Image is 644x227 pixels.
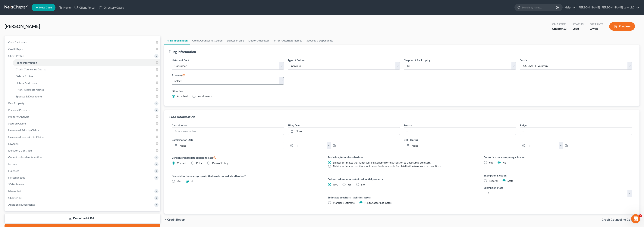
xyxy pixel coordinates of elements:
[304,36,335,45] a: Spouses & Dependents
[404,127,516,135] input: --
[590,22,603,26] div: District
[5,181,160,188] a: SOFA Review
[563,27,567,30] span: 13
[172,127,284,135] input: Enter case number...
[177,180,181,183] span: Yes
[563,4,575,11] a: Help
[602,218,636,221] span: Credit Counseling Course
[191,180,194,183] span: No
[5,23,40,29] span: [PERSON_NAME]
[172,123,187,127] label: Case Number
[16,95,42,98] span: Spouses & Dependents
[8,169,19,172] span: Expenses
[484,155,632,159] label: Debtor is a tax exempt organization
[573,22,584,26] div: Status
[172,73,185,77] label: Attorney
[246,36,272,45] a: Debtor Addresses
[520,58,529,62] label: District
[8,115,29,118] span: Property Analysis
[5,39,160,46] a: Case Dashboard
[8,129,39,132] span: Unsecured Priority Claims
[16,61,37,64] span: Filing Information
[573,26,584,31] div: Lead
[8,176,25,179] span: Miscellaneous
[8,189,21,193] span: Means Test
[507,179,513,182] span: State
[225,36,246,45] a: Debtor Profile
[8,48,24,51] span: Credit Report
[293,142,327,149] input: -- : --
[5,134,160,140] a: Unsecured Nonpriority Claims
[5,214,160,223] a: Download & Print
[13,80,160,86] a: Debtor Addresses
[8,203,35,206] span: Additional Documents
[489,161,493,164] span: Yes
[404,142,516,149] a: None
[8,54,24,57] span: Client Profile
[196,161,202,165] span: Prior
[73,4,97,11] a: Client Portal
[333,161,431,164] span: Debtor estimates that funds will be available for distribution to unsecured creditors.
[5,113,160,120] a: Property Analysis
[177,161,186,165] span: Current
[333,165,441,168] span: Debtor estimates that there will be no funds available for distribution to unsecured creditors.
[272,36,304,45] a: Prior / Alternate Names
[288,58,305,62] label: Type of Debtor
[13,93,160,100] a: Spouses & Dependents
[16,68,46,71] span: Credit Counseling Course
[97,4,126,11] a: Directory Cases
[5,127,160,134] a: Unsecured Priority Claims
[8,102,24,105] span: Real Property
[503,161,506,164] span: No
[16,88,44,91] span: Prior / Alternate Names
[172,58,189,62] label: Nature of Debt
[590,26,603,31] div: LAWB
[8,162,17,166] span: Income
[520,123,526,127] label: Judge
[520,127,632,135] input: --
[16,81,37,84] span: Debtor Addresses
[8,41,27,44] span: Case Dashboard
[333,201,355,204] span: Manually Estimate
[169,115,195,119] div: Case Information
[631,214,640,223] iframe: Intercom live chat
[8,108,30,112] span: Personal Property
[609,22,635,31] button: Preview
[13,66,160,73] a: Credit Counseling Course
[8,149,32,152] span: Executory Contracts
[8,183,24,186] span: SOFA Review
[8,196,21,199] span: Chapter 13
[552,26,567,31] div: Chapter
[13,73,160,80] a: Debtor Profile
[172,174,320,178] label: Does debtor have any property that needs immediate attention?
[164,36,190,45] a: Filing Information
[164,218,185,221] button: chevron_left Credit Report
[16,75,33,78] span: Debtor Profile
[5,120,160,127] a: Secured Claims
[639,214,642,217] span: 2
[177,95,188,98] span: Attached
[328,155,476,159] label: Statistical/Administrative Info
[484,173,632,177] label: Exemption Election
[576,4,639,11] a: [PERSON_NAME] [PERSON_NAME] Law, LLC
[212,161,228,165] span: Date of Filing
[13,59,160,66] a: Filing Information
[552,22,567,26] div: Chapter
[404,58,430,62] label: Chapter of Bankruptcy
[333,183,338,186] span: N/A
[404,123,412,127] label: Trustee
[402,138,634,142] label: 341 Hearing
[57,4,73,11] a: Home
[5,46,160,53] a: Credit Report
[172,89,632,93] label: Filing Fee
[172,142,284,149] a: None
[8,122,26,125] span: Secured Claims
[39,6,52,9] span: New Case
[328,177,476,181] label: Debtor resides as tenant of residential property
[347,183,351,186] span: Yes
[167,218,185,221] span: Credit Report
[328,195,476,199] label: Estimated creditors, liabilities, assets
[170,138,402,142] label: Confirmation Date
[525,142,559,149] input: -- : --
[13,86,160,93] a: Prior / Alternate Names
